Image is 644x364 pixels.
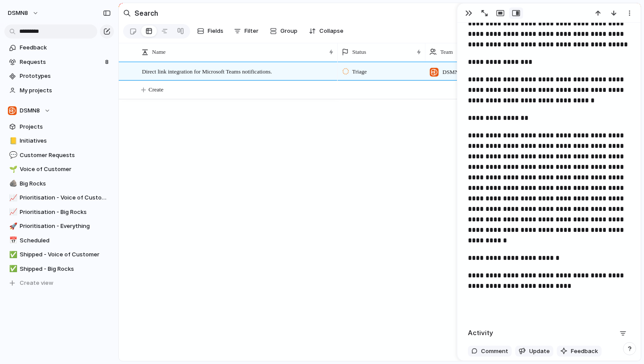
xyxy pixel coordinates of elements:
span: Scheduled [20,236,111,245]
div: 📈 [9,207,15,217]
button: DSMN8 [4,6,43,20]
div: 💬 [9,150,15,160]
span: Voice of Customer [20,165,111,174]
button: Collapse [305,24,347,38]
div: 🌱 [9,164,15,175]
span: Filter [244,27,258,35]
a: Prototypes [4,70,114,83]
span: DSMN8 [8,9,28,17]
button: Group [265,24,302,38]
span: 8 [105,58,110,66]
span: Fields [208,27,223,35]
button: 📅 [8,236,17,245]
button: 📈 [8,193,17,202]
a: Projects [4,120,114,133]
button: Comment [468,346,512,357]
span: Big Rocks [20,179,111,188]
div: 🪨 [9,178,15,189]
a: ✅Shipped - Voice of Customer [4,248,114,261]
a: 🌱Voice of Customer [4,163,114,176]
h2: Activity [468,328,493,338]
button: Filter [230,24,262,38]
span: Prioritisation - Voice of Customer [20,193,111,202]
span: Prototypes [20,72,111,80]
button: 📈 [8,208,17,217]
button: Create view [4,276,114,290]
button: Update [515,346,553,357]
div: 🚀 [9,221,15,231]
span: Shipped - Big Rocks [20,265,111,273]
button: 💬 [8,151,17,160]
span: Feedback [20,43,111,52]
span: Comment [481,347,508,356]
a: 🚀Prioritisation - Everything [4,220,114,233]
a: 📒Initiatives [4,134,114,147]
span: Triage [352,67,367,76]
div: ✅ [9,250,15,260]
h2: Search [134,8,158,18]
button: 📒 [8,136,17,145]
span: Team [440,48,453,56]
button: Fields [194,24,227,38]
span: DSMN8 [20,106,40,115]
span: DSMN8 [442,68,462,77]
a: My projects [4,84,114,97]
span: Create view [20,279,53,287]
a: 📈Prioritisation - Voice of Customer [4,191,114,204]
span: Create [149,85,163,94]
a: 🪨Big Rocks [4,177,114,190]
a: 📅Scheduled [4,234,114,247]
button: Feedback [557,346,602,357]
span: Feedback [571,347,598,356]
div: 📅 [9,235,15,245]
span: Shipped - Voice of Customer [20,250,111,259]
span: Initiatives [20,136,111,145]
span: Name [152,48,166,56]
span: Group [280,27,297,35]
div: 📈 [9,193,15,203]
button: DSMN8 [4,104,114,117]
button: ✅ [8,250,17,259]
span: Collapse [319,27,343,35]
span: Prioritisation - Big Rocks [20,208,111,217]
div: 📒 [9,136,15,146]
a: 💬Customer Requests [4,149,114,162]
span: Update [529,347,550,356]
button: 🪨 [8,179,17,188]
div: ✅ [9,264,15,274]
span: My projects [20,86,111,95]
span: Direct link integration for Microsoft Teams notifications. [142,66,272,76]
span: Customer Requests [20,151,111,160]
button: ✅ [8,265,17,273]
a: 📈Prioritisation - Big Rocks [4,206,114,219]
span: Status [352,48,366,56]
a: ✅Shipped - Big Rocks [4,262,114,276]
span: Prioritisation - Everything [20,222,111,231]
span: Requests [20,58,103,66]
span: Projects [20,122,111,131]
button: 🚀 [8,222,17,231]
a: Requests8 [4,56,114,69]
a: Feedback [4,41,114,54]
button: 🌱 [8,165,17,174]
